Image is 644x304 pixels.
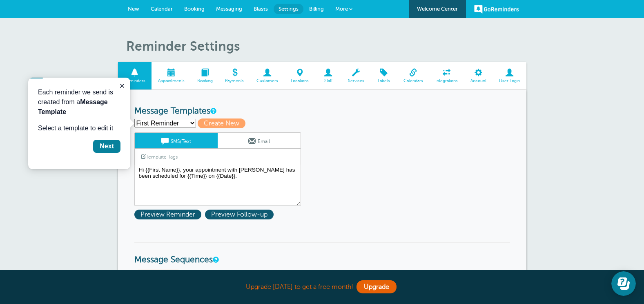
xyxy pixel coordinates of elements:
a: Create New [198,120,249,127]
iframe: tooltip [28,78,130,169]
a: Services [341,62,370,89]
span: Calendar [151,6,173,12]
h3: Message Sequences [134,242,510,265]
a: Calendars [397,62,429,89]
span: Messaging [216,6,242,12]
span: Account [468,78,489,83]
span: Billing [309,6,324,12]
a: Locations [285,62,315,89]
span: User Login [497,78,522,83]
a: Integrations [429,62,464,89]
span: Booking [195,78,215,83]
div: Upgrade [DATE] to get a free month! [118,278,526,296]
textarea: Hi {{First Name}}, your appointment with [PERSON_NAME] has been scheduled for {{Time}} on {{Date}}. [134,165,301,206]
span: Booking [184,6,205,12]
a: Account [464,62,493,89]
span: Settings [279,6,299,12]
a: User Login [493,62,526,89]
a: Settings [274,4,303,14]
span: Reminders [122,78,148,83]
a: Preview Reminder [134,211,205,218]
a: Preview Follow-up [205,211,276,218]
span: Staff [319,78,337,83]
a: Payments [219,62,250,89]
h1: Reminder Settings [126,38,526,54]
span: Payments [223,78,246,83]
span: Labels [374,78,393,83]
span: Locations [289,78,311,83]
span: Customers [254,78,281,83]
a: SMS/Text [135,133,218,148]
a: Template Tags [135,149,184,165]
span: Services [345,78,366,83]
a: Message Sequences allow you to setup multiple reminder schedules that can use different Message T... [213,257,218,262]
span: More [335,6,348,12]
span: Calendars [401,78,425,83]
span: Integrations [433,78,460,83]
span: Preview Follow-up [205,210,274,219]
a: Appointments [152,62,191,89]
a: Upgrade [357,280,397,293]
a: Booking [191,62,219,89]
h3: Message Templates [134,106,510,116]
span: Appointments [156,78,187,83]
a: Email [218,133,301,148]
span: New [128,6,139,12]
iframe: Resource center [611,271,636,296]
a: Customers [250,62,285,89]
a: This is the wording for your reminder and follow-up messages. You can create multiple templates i... [210,108,215,114]
span: Blasts [254,6,268,12]
span: Preview Reminder [134,210,201,219]
a: Staff [315,62,341,89]
a: Labels [370,62,397,89]
span: Create New [198,118,245,128]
